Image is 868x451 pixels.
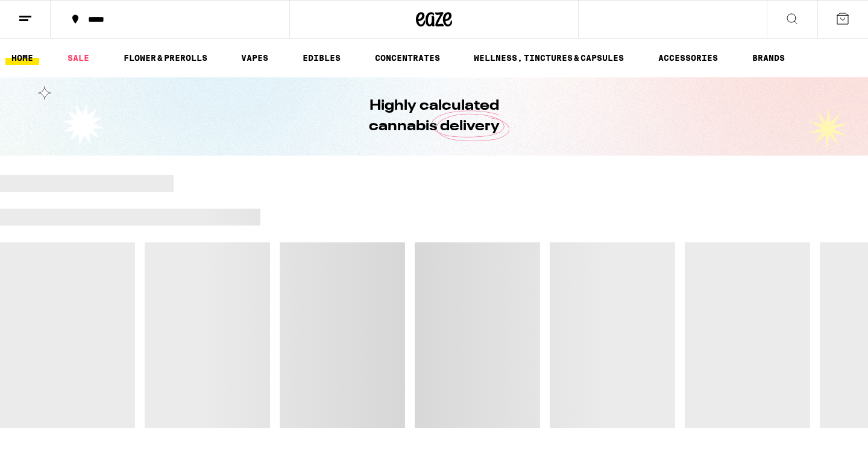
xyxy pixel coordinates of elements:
[369,51,446,65] a: CONCENTRATES
[235,51,274,65] a: VAPES
[5,51,39,65] a: HOME
[468,51,630,65] a: WELLNESS, TINCTURES & CAPSULES
[297,51,347,65] a: EDIBLES
[652,51,724,65] a: ACCESSORIES
[335,96,533,137] h1: Highly calculated cannabis delivery
[118,51,213,65] a: FLOWER & PREROLLS
[61,51,95,65] a: SALE
[746,51,791,65] a: BRANDS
